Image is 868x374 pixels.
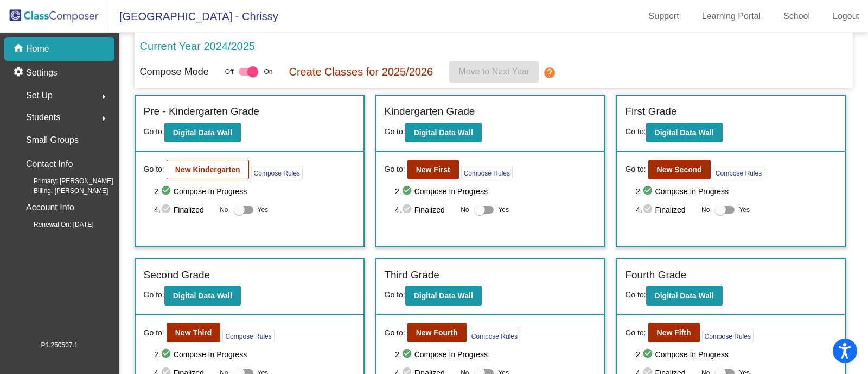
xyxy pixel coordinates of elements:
[289,64,433,80] p: Create Classes for 2025/2026
[636,348,837,361] span: 2. Compose In Progress
[175,165,240,174] b: New Kindergarten
[458,67,529,76] span: Move to Next Year
[401,203,414,216] mat-icon: check_circle
[713,166,764,179] button: Compose Rules
[26,42,49,55] p: Home
[657,165,702,174] b: New Second
[16,176,113,186] span: Primary: [PERSON_NAME]
[144,327,164,339] span: Go to:
[625,267,686,283] label: Fourth Grade
[407,160,459,179] button: New First
[167,160,249,179] button: New Kindergarten
[164,123,241,142] button: Digital Data Wall
[824,8,868,25] a: Logout
[108,8,278,25] span: [GEOGRAPHIC_DATA] - Chrissy
[26,110,60,125] span: Students
[161,185,174,198] mat-icon: check_circle
[16,220,93,229] span: Renewal On: [DATE]
[220,205,228,215] span: No
[648,160,711,179] button: New Second
[395,203,455,216] span: 4. Finalized
[775,8,819,25] a: School
[625,290,646,299] span: Go to:
[140,65,209,79] p: Compose Mode
[461,166,513,179] button: Compose Rules
[701,205,710,215] span: No
[97,90,110,103] mat-icon: arrow_right
[416,328,458,337] b: New Fourth
[461,205,469,215] span: No
[161,203,174,216] mat-icon: check_circle
[144,267,210,283] label: Second Grade
[222,329,274,342] button: Compose Rules
[646,123,723,142] button: Digital Data Wall
[646,286,723,306] button: Digital Data Wall
[264,67,272,77] span: On
[655,291,714,300] b: Digital Data Wall
[739,203,750,216] span: Yes
[395,185,596,198] span: 2. Compose In Progress
[164,286,241,306] button: Digital Data Wall
[26,88,53,103] span: Set Up
[140,38,255,54] p: Current Year 2024/2025
[97,112,110,125] mat-icon: arrow_right
[13,42,26,55] mat-icon: home
[173,128,232,137] b: Digital Data Wall
[225,67,234,77] span: Off
[640,8,688,25] a: Support
[26,157,73,172] p: Contact Info
[543,66,556,79] mat-icon: help
[161,348,174,361] mat-icon: check_circle
[414,128,473,137] b: Digital Data Wall
[144,290,164,299] span: Go to:
[16,186,108,196] span: Billing: [PERSON_NAME]
[498,203,509,216] span: Yes
[395,348,596,361] span: 2. Compose In Progress
[26,66,58,79] p: Settings
[648,323,700,342] button: New Fifth
[385,104,475,120] label: Kindergarten Grade
[642,348,655,361] mat-icon: check_circle
[385,127,405,136] span: Go to:
[449,61,539,83] button: Move to Next Year
[625,104,676,120] label: First Grade
[167,323,221,342] button: New Third
[702,329,754,342] button: Compose Rules
[175,328,212,337] b: New Third
[144,127,164,136] span: Go to:
[625,164,646,175] span: Go to:
[251,166,303,179] button: Compose Rules
[642,185,655,198] mat-icon: check_circle
[636,203,696,216] span: 4. Finalized
[385,290,405,299] span: Go to:
[469,329,520,342] button: Compose Rules
[414,291,473,300] b: Digital Data Wall
[657,328,691,337] b: New Fifth
[385,267,439,283] label: Third Grade
[401,185,414,198] mat-icon: check_circle
[173,291,232,300] b: Digital Data Wall
[144,164,164,175] span: Go to:
[636,185,837,198] span: 2. Compose In Progress
[693,8,770,25] a: Learning Portal
[655,128,714,137] b: Digital Data Wall
[13,66,26,79] mat-icon: settings
[385,327,405,339] span: Go to:
[26,133,79,148] p: Small Groups
[625,127,646,136] span: Go to:
[258,203,269,216] span: Yes
[154,203,214,216] span: 4. Finalized
[405,286,482,306] button: Digital Data Wall
[416,165,450,174] b: New First
[26,200,74,215] p: Account Info
[154,348,355,361] span: 2. Compose In Progress
[385,164,405,175] span: Go to:
[144,104,259,120] label: Pre - Kindergarten Grade
[642,203,655,216] mat-icon: check_circle
[154,185,355,198] span: 2. Compose In Progress
[407,323,467,342] button: New Fourth
[405,123,482,142] button: Digital Data Wall
[625,327,646,339] span: Go to:
[401,348,414,361] mat-icon: check_circle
